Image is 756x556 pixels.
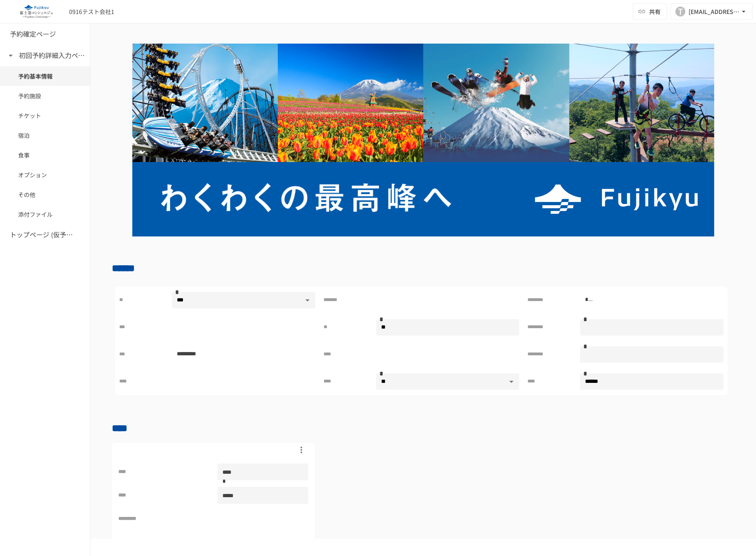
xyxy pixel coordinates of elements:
h6: トップページ (仮予約一覧) [10,229,76,240]
img: eQeGXtYPV2fEKIA3pizDiVdzO5gJTl2ahLbsPaD2E4R [10,5,62,18]
div: 0916テスト会社1 [69,7,114,16]
img: mg2cIuvRhv63UHtX5VfAfh1DTCPHmnxnvRSqzGwtk3G [112,44,735,236]
span: オプション [18,170,72,179]
h6: 予約確定ページ [10,29,56,39]
div: [EMAIL_ADDRESS][DOMAIN_NAME] [689,7,740,17]
span: 添付ファイル [18,210,72,219]
div: T [675,7,685,16]
span: その他 [18,190,72,199]
button: T[EMAIL_ADDRESS][DOMAIN_NAME] [670,3,753,20]
h6: 初回予約詳細入力ページ [19,50,85,61]
span: 宿泊 [18,131,72,140]
span: 予約基本情報 [18,72,72,81]
span: チケット [18,111,72,120]
span: 食事 [18,151,72,160]
button: 共有 [633,3,667,20]
span: 共有 [649,7,661,16]
span: 予約施設 [18,91,72,100]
